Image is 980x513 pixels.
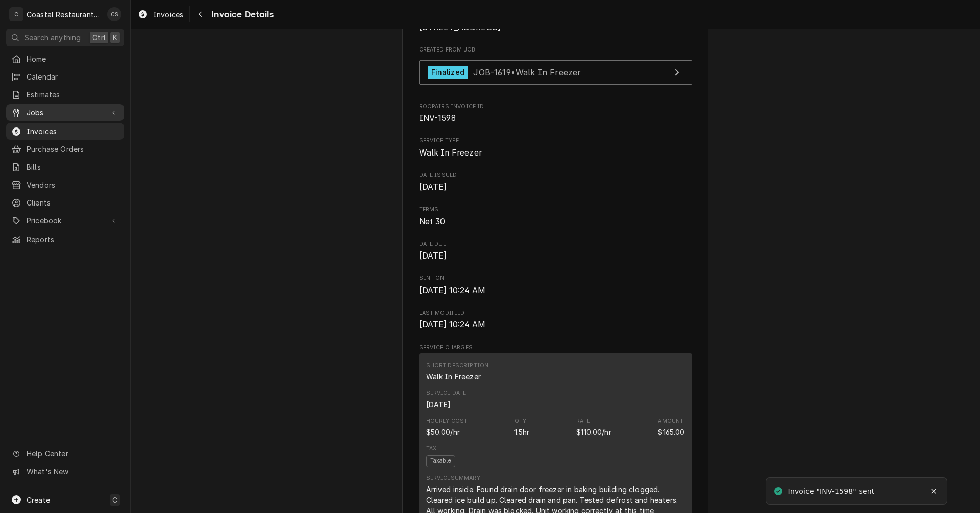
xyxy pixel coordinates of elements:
[428,66,468,80] div: Finalized
[419,251,447,261] span: [DATE]
[419,344,692,352] span: Service Charges
[419,137,692,145] span: Service Type
[208,8,273,21] span: Invoice Details
[658,427,684,438] div: Amount
[27,126,119,137] span: Invoices
[419,206,692,227] div: Terms
[6,463,124,480] a: Go to What's New
[27,234,119,245] span: Reports
[419,286,485,295] span: [DATE] 10:24 AM
[419,171,692,179] span: Date Issued
[112,495,117,505] span: C
[6,50,124,67] a: Home
[419,171,692,193] div: Date Issued
[27,448,118,459] span: Help Center
[6,194,124,211] a: Clients
[27,496,50,504] span: Create
[6,445,124,462] a: Go to Help Center
[419,181,692,193] span: Date Issued
[426,417,468,425] div: Hourly Cost
[6,176,124,193] a: Vendors
[658,417,683,425] div: Amount
[419,113,456,123] span: INV-1598
[576,427,611,438] div: Price
[134,6,187,23] a: Invoices
[419,240,692,248] span: Date Due
[419,309,692,331] div: Last Modified
[419,274,692,283] span: Sent On
[27,215,104,226] span: Pricebook
[419,274,692,296] div: Sent On
[6,104,124,121] a: Go to Jobs
[6,29,124,46] button: Search anythingCtrlK
[419,182,447,192] span: [DATE]
[426,389,467,409] div: Service Date
[9,7,23,21] div: C
[27,179,119,190] span: Vendors
[419,147,692,159] span: Service Type
[419,217,446,226] span: Net 30
[24,32,81,43] span: Search anything
[426,362,489,370] div: Short Description
[419,112,692,124] span: Roopairs Invoice ID
[419,102,692,124] div: Roopairs Invoice ID
[419,137,692,159] div: Service Type
[419,206,692,214] span: Terms
[426,371,481,382] div: Short Description
[419,216,692,228] span: Terms
[514,427,530,438] div: Quantity
[419,319,692,331] span: Last Modified
[107,7,121,21] div: Chris Sockriter's Avatar
[426,427,460,438] div: Cost
[514,417,528,425] div: Qty.
[419,60,692,85] a: View Job
[426,455,455,467] span: Taxable
[473,67,581,77] span: JOB-1619 • Walk In Freezer
[426,445,436,453] div: Tax
[576,417,611,438] div: Price
[107,7,121,21] div: CS
[6,86,124,103] a: Estimates
[92,32,106,43] span: Ctrl
[27,9,102,20] div: Coastal Restaurant Repair
[6,159,124,175] a: Bills
[192,6,208,22] button: Navigate back
[419,102,692,111] span: Roopairs Invoice ID
[6,141,124,158] a: Purchase Orders
[27,162,119,172] span: Bills
[27,71,119,82] span: Calendar
[27,54,119,64] span: Home
[514,417,530,438] div: Quantity
[426,417,468,438] div: Cost
[419,46,692,90] div: Created From Job
[419,148,482,158] span: Walk In Freezer
[426,389,467,397] div: Service Date
[658,417,684,438] div: Amount
[419,285,692,297] span: Sent On
[426,362,489,382] div: Short Description
[6,231,124,248] a: Reports
[426,399,451,410] div: Service Date
[27,466,118,477] span: What's New
[6,212,124,229] a: Go to Pricebook
[27,107,104,118] span: Jobs
[6,123,124,140] a: Invoices
[113,32,117,43] span: K
[419,309,692,317] span: Last Modified
[27,144,119,155] span: Purchase Orders
[153,9,183,20] span: Invoices
[27,197,119,208] span: Clients
[419,320,485,329] span: [DATE] 10:24 AM
[419,240,692,262] div: Date Due
[788,486,876,497] div: Invoice "INV-1598" sent
[6,68,124,85] a: Calendar
[27,89,119,100] span: Estimates
[419,250,692,262] span: Date Due
[576,417,590,425] div: Rate
[419,46,692,54] span: Created From Job
[426,474,480,482] div: Service Summary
